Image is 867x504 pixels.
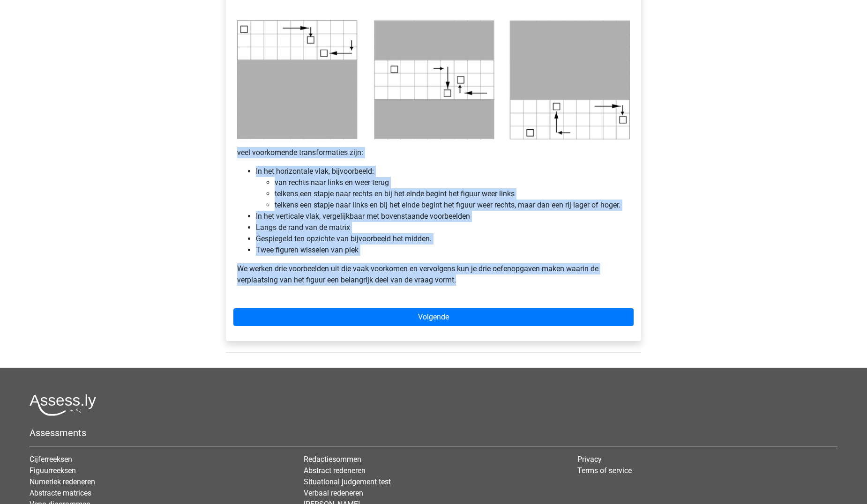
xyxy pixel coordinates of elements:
h5: Assessments [30,427,837,438]
a: Redactiesommen [304,455,361,464]
a: Numeriek redeneren [30,477,95,486]
li: Langs de rand van de matrix [256,222,630,233]
img: voorbeeld1_2.png [237,20,630,140]
li: In het verticale vlak, vergelijkbaar met bovenstaande voorbeelden [256,211,630,222]
a: Cijferreeksen [30,455,72,464]
p: veel voorkomende transformaties zijn: [237,147,630,158]
li: Gespiegeld ten opzichte van bijvoorbeeld het midden. [256,233,630,245]
a: Situational judgement test [304,477,391,486]
a: Figuurreeksen [30,466,76,475]
a: Volgende [233,308,634,326]
li: telkens een stapje naar links en bij het einde begint het figuur weer rechts, maar dan een rij la... [275,200,630,211]
img: Assessly logo [30,394,96,416]
li: Twee figuren wisselen van plek [256,245,630,256]
li: van rechts naar links en weer terug [275,177,630,188]
li: telkens een stapje naar rechts en bij het einde begint het figuur weer links [275,188,630,200]
a: Abstract redeneren [304,466,366,475]
p: We werken drie voorbeelden uit die vaak voorkomen en vervolgens kun je drie oefenopgaven maken wa... [237,263,630,286]
a: Privacy [577,455,602,464]
a: Abstracte matrices [30,489,91,497]
li: In het horizontale vlak, bijvoorbeeld: [256,166,630,211]
a: Verbaal redeneren [304,489,363,497]
a: Terms of service [577,466,632,475]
